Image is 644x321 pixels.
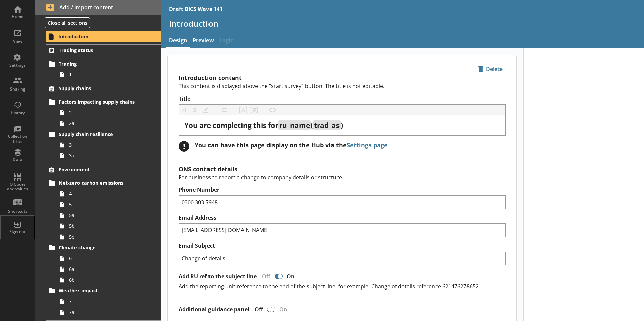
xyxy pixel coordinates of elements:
[69,71,144,78] span: 1
[57,231,161,242] a: 5c
[6,86,29,92] div: Sharing
[35,164,161,318] li: EnvironmentNet-zero carbon emissions455a5b5cClimate change66a6bWeather impact77a
[179,273,257,280] label: Add RU ref to the subject line
[59,166,141,173] span: Environment
[69,190,144,197] span: 4
[179,174,506,181] p: For business to report a change to company details or structure.
[6,229,29,235] div: Sign out
[57,307,161,318] a: 7a
[59,85,141,92] span: Supply chains
[57,275,161,285] a: 6b
[341,120,343,130] span: )
[475,64,505,74] span: Delete
[57,118,161,129] a: 2a
[35,44,161,80] li: Trading statusTrading1
[179,165,506,173] h2: ONS contact details
[179,95,506,102] label: Title
[57,264,161,275] a: 6a
[57,140,161,150] a: 3
[347,141,388,149] a: Settings page
[69,277,144,283] span: 6b
[184,121,500,130] div: Title
[179,306,249,313] label: Additional guidance panel
[46,97,161,107] a: Factors impacting supply chains
[190,34,217,48] a: Preview
[166,34,190,48] a: Design
[57,188,161,199] a: 4
[179,186,506,193] label: Phone Number
[49,242,161,285] li: Climate change66a6b
[69,309,144,315] span: 7a
[179,141,189,152] div: !
[59,287,141,294] span: Weather impact
[6,14,29,20] div: Home
[35,83,161,161] li: Supply chainsFactors impacting supply chains22aSupply chain resilience33a
[169,18,636,29] h1: Introduction
[314,120,340,130] span: trad_as
[59,180,141,186] span: Net-zero carbon emissions
[59,47,141,53] span: Trading status
[69,223,144,229] span: 5b
[58,33,141,40] span: Introduction
[57,210,161,221] a: 5a
[45,17,90,28] button: Close all sections
[6,134,29,144] div: Collection Lists
[6,182,29,192] div: Q Codes and values
[57,107,161,118] a: 2
[59,131,141,137] span: Supply chain resilience
[46,59,161,69] a: Trading
[69,109,144,116] span: 2
[57,296,161,307] a: 7
[59,61,141,67] span: Trading
[69,255,144,261] span: 6
[6,39,29,44] div: View
[279,120,310,130] span: ru_name
[46,83,161,94] a: Supply chains
[57,253,161,264] a: 6
[46,178,161,188] a: Net-zero carbon emissions
[6,209,29,214] div: Shortcuts
[69,234,144,240] span: 5c
[49,59,161,80] li: Trading1
[6,110,29,116] div: History
[179,242,506,249] label: Email Subject
[6,157,29,163] div: Data
[69,142,144,148] span: 3
[57,199,161,210] a: 5
[46,285,161,296] a: Weather impact
[46,44,161,56] a: Trading status
[311,120,313,130] span: (
[195,141,388,149] div: You can have this page display on the Hub via the
[46,164,161,175] a: Environment
[69,120,144,127] span: 2a
[49,129,161,161] li: Supply chain resilience33a
[277,306,292,313] div: On
[57,69,161,80] a: 1
[69,266,144,272] span: 6a
[217,34,236,48] span: Logic
[475,63,506,75] button: Delete
[57,221,161,231] a: 5b
[184,120,278,130] span: You are completing this for
[59,99,141,105] span: Factors impacting supply chains
[49,97,161,129] li: Factors impacting supply chains22a
[6,63,29,68] div: Settings
[249,306,266,313] div: Off
[46,242,161,253] a: Climate change
[169,5,223,13] div: Draft BICS Wave 141
[69,152,144,159] span: 3a
[179,283,506,290] p: Add the reporting unit reference to the end of the subject line, for example, Change of details r...
[46,129,161,140] a: Supply chain resilience
[179,82,506,90] p: This content is displayed above the “start survey” button. The title is not editable.
[69,298,144,305] span: 7
[59,244,141,251] span: Climate change
[69,212,144,218] span: 5a
[57,150,161,161] a: 3a
[46,4,150,11] span: Add / import content
[46,31,161,42] a: Introduction
[179,214,506,221] label: Email Address
[179,74,506,82] h2: Introduction content
[284,273,300,280] div: On
[69,201,144,208] span: 5
[49,178,161,242] li: Net-zero carbon emissions455a5b5c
